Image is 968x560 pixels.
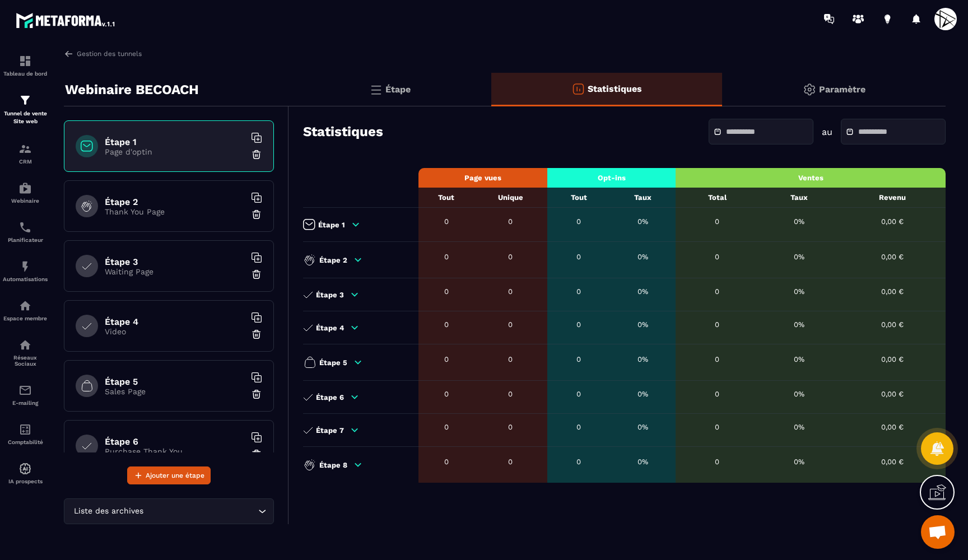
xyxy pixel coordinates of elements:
img: trash [251,269,262,280]
div: 0 [681,458,753,466]
div: 0% [765,423,834,431]
p: Statistiques [588,83,642,94]
span: Liste des archives [71,505,146,517]
div: 0 [553,217,604,226]
div: 0% [616,217,670,226]
div: 0 [480,217,542,226]
img: social-network [18,338,32,352]
p: Étape 3 [316,291,344,299]
th: Unique [474,188,547,208]
p: Étape 5 [319,358,347,367]
div: 0 [553,390,604,398]
div: 0% [765,458,834,466]
p: Étape 7 [316,426,344,435]
a: automationsautomationsAutomatisations [3,251,48,291]
img: trash [251,449,262,460]
p: Waiting Page [105,267,245,276]
input: Search for option [146,505,255,517]
th: Tout [418,188,474,208]
a: formationformationTunnel de vente Site web [3,85,48,134]
div: 0 [424,355,468,363]
div: 0% [765,320,834,329]
p: Sales Page [105,387,245,396]
div: 0 [681,355,753,363]
th: Revenu [839,188,946,208]
div: 0% [616,458,670,466]
th: Ventes [676,168,946,188]
th: Tout [547,188,610,208]
div: 0% [616,355,670,363]
img: trash [251,209,262,220]
div: 0 [480,320,542,329]
th: Page vues [418,168,547,188]
div: 0% [616,253,670,261]
a: social-networksocial-networkRéseaux Sociaux [3,330,48,375]
div: 0 [480,253,542,261]
img: accountant [18,423,32,436]
div: 0,00 € [845,253,940,261]
div: 0 [553,423,604,431]
th: Taux [759,188,839,208]
p: Étape 1 [318,221,345,229]
p: Video [105,327,245,336]
span: Ajouter une étape [146,470,204,481]
p: Espace membre [3,315,48,321]
a: automationsautomationsWebinaire [3,173,48,212]
div: 0,00 € [845,320,940,329]
div: 0 [681,217,753,226]
div: 0% [765,217,834,226]
img: trash [251,329,262,340]
div: 0 [681,320,753,329]
img: email [18,384,32,397]
p: Tableau de bord [3,71,48,77]
p: Réseaux Sociaux [3,354,48,367]
img: formation [18,142,32,156]
p: Page d'optin [105,147,245,156]
p: Thank You Page [105,207,245,216]
div: 0 [480,355,542,363]
img: formation [18,94,32,107]
a: formationformationCRM [3,134,48,173]
div: 0% [765,287,834,296]
div: 0 [681,390,753,398]
div: 0% [616,320,670,329]
div: 0 [480,390,542,398]
a: formationformationTableau de bord [3,46,48,85]
div: 0 [553,320,604,329]
div: 0,00 € [845,423,940,431]
div: 0 [424,458,468,466]
p: IA prospects [3,478,48,484]
img: logo [16,10,117,30]
div: 0 [681,253,753,261]
div: 0 [424,253,468,261]
div: 0 [480,287,542,296]
p: Étape [385,84,411,95]
div: 0,00 € [845,355,940,363]
div: 0% [616,423,670,431]
p: Comptabilité [3,439,48,445]
p: Étape 4 [316,324,344,332]
img: stats-o.f719a939.svg [571,82,585,96]
h6: Étape 4 [105,316,245,327]
p: Étape 2 [319,256,347,264]
div: 0 [553,458,604,466]
h6: Étape 3 [105,256,245,267]
div: 0 [480,423,542,431]
img: setting-gr.5f69749f.svg [803,83,816,96]
h6: Étape 6 [105,436,245,447]
h6: Étape 2 [105,197,245,207]
div: 0% [765,253,834,261]
img: automations [18,181,32,195]
img: automations [18,260,32,273]
img: formation [18,54,32,68]
div: 0 [424,423,468,431]
div: 0,00 € [845,287,940,296]
img: bars.0d591741.svg [369,83,383,96]
p: Webinaire BECOACH [65,78,199,101]
a: automationsautomationsEspace membre [3,291,48,330]
div: 0 [553,355,604,363]
div: 0,00 € [845,390,940,398]
img: automations [18,299,32,312]
img: trash [251,389,262,400]
img: trash [251,149,262,160]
